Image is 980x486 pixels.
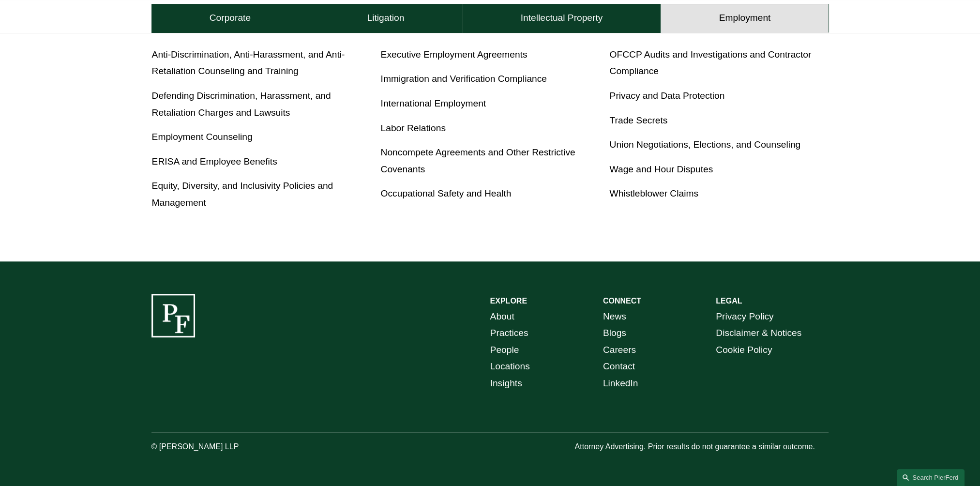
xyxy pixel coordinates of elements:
[609,139,800,150] a: Union Negotiations, Elections, and Counseling
[609,115,667,125] a: Trade Secrets
[367,13,404,24] h4: Litigation
[381,123,446,133] a: Labor Relations
[490,375,522,392] a: Insights
[490,358,530,375] a: Locations
[152,91,331,118] a: Defending Discrimination, Harassment, and Retaliation Charges and Lawsuits
[603,358,635,375] a: Contact
[490,297,527,305] strong: EXPLORE
[609,164,713,174] a: Wage and Hour Disputes
[381,188,512,198] a: Occupational Safety and Health
[716,297,742,305] strong: LEGAL
[490,325,528,342] a: Practices
[521,13,603,24] h4: Intellectual Property
[603,297,641,305] strong: CONNECT
[716,325,801,342] a: Disclaimer & Notices
[716,308,773,325] a: Privacy Policy
[574,440,829,454] p: Attorney Advertising. Prior results do not guarantee a similar outcome.
[381,49,528,60] a: Executive Employment Agreements
[490,308,514,325] a: About
[381,74,547,84] a: Immigration and Verification Compliance
[152,132,253,142] a: Employment Counseling
[152,49,345,76] a: Anti-Discrimination, Anti-Harassment, and Anti-Retaliation Counseling and Training
[381,98,486,108] a: International Employment
[151,440,293,454] p: © [PERSON_NAME] LLP
[609,188,698,198] a: Whistleblower Claims
[490,342,519,359] a: People
[210,13,251,24] h4: Corporate
[716,342,772,359] a: Cookie Policy
[603,325,626,342] a: Blogs
[152,181,333,208] a: Equity, Diversity, and Inclusivity Policies and Management
[381,147,575,174] a: Noncompete Agreements and Other Restrictive Covenants
[152,156,277,167] a: ERISA and Employee Benefits
[603,342,636,359] a: Careers
[609,91,724,101] a: Privacy and Data Protection
[719,13,771,24] h4: Employment
[603,375,638,392] a: LinkedIn
[609,49,811,76] a: OFCCP Audits and Investigations and Contractor Compliance
[603,308,626,325] a: News
[897,469,965,486] a: Search this site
